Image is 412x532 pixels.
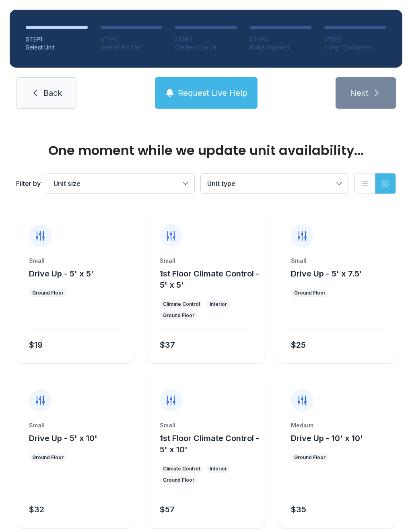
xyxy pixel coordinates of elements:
[163,301,200,307] div: Climate Control
[291,433,363,443] span: Drive Up - 10' x 10'
[29,339,43,351] div: $19
[160,433,262,455] button: 1st Floor Climate Control - 5' x 10'
[160,433,260,454] span: 1st Floor Climate Control - 5' x 10'
[29,257,121,265] div: Small
[291,339,306,351] div: $25
[32,290,64,296] div: Ground Floor
[201,174,348,193] button: Unit type
[29,504,44,515] div: $32
[160,269,260,290] span: 1st Floor Climate Control - 5' x 5'
[47,174,194,193] button: Unit size
[291,257,383,265] div: Small
[291,269,362,278] span: Drive Up - 5' x 7.5'
[291,504,306,515] div: $35
[29,269,94,278] span: Drive Up - 5' x 5'
[350,87,369,99] span: Next
[160,421,252,429] div: Small
[160,504,175,515] div: $57
[54,179,80,188] span: Unit size
[160,339,175,351] div: $37
[291,421,383,429] div: Medium
[324,35,386,43] div: STEP 5
[291,268,362,279] button: Drive Up - 5' x 7.5'
[16,179,41,188] div: Filter by
[26,43,88,52] div: Select Unit
[101,35,163,43] div: STEP 2
[32,454,64,461] div: Ground Floor
[175,43,237,52] div: Create Account
[101,43,163,52] div: Select Unit Tier
[160,268,262,291] button: 1st Floor Climate Control - 5' x 5'
[29,433,97,443] span: Drive Up - 5' x 10'
[16,144,396,157] div: One moment while we update unit availability...
[160,257,252,265] div: Small
[163,312,194,319] div: Ground Floor
[26,35,88,43] div: STEP 1
[250,43,312,52] div: Make Payment
[163,477,194,483] div: Ground Floor
[43,87,62,99] span: Back
[29,433,97,444] button: Drive Up - 5' x 10'
[324,43,386,52] div: E-Sign Documents
[210,301,227,307] div: Interior
[210,466,227,472] div: Interior
[29,421,121,429] div: Small
[294,290,325,296] div: Ground Floor
[163,466,200,472] div: Climate Control
[250,35,312,43] div: STEP 4
[29,268,94,279] button: Drive Up - 5' x 5'
[294,454,325,461] div: Ground Floor
[207,179,235,188] span: Unit type
[291,433,363,444] button: Drive Up - 10' x 10'
[178,87,247,99] span: Request Live Help
[175,35,237,43] div: STEP 3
